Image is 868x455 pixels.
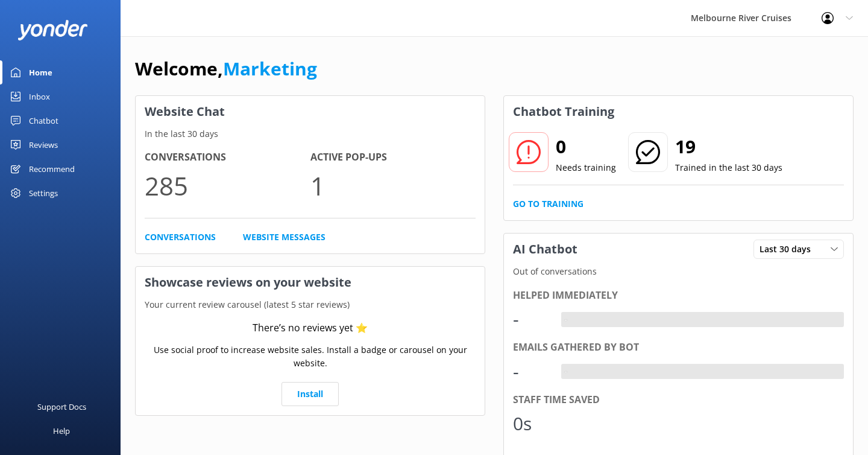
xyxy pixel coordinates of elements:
[145,165,310,206] p: 285
[310,165,476,206] p: 1
[513,357,549,386] div: -
[223,56,317,81] a: Marketing
[29,133,58,157] div: Reviews
[504,265,853,278] p: Out of conversations
[29,157,75,181] div: Recommend
[675,132,782,161] h2: 19
[561,364,570,380] div: -
[675,161,782,174] p: Trained in the last 30 days
[513,197,583,211] a: Go to Training
[29,84,50,109] div: Inbox
[513,305,549,334] div: -
[136,127,485,141] p: In the last 30 days
[513,288,844,304] div: Helped immediately
[513,392,844,408] div: Staff time saved
[513,409,549,438] div: 0s
[556,161,616,174] p: Needs training
[29,181,58,205] div: Settings
[18,20,87,40] img: yonder-white-logo.png
[281,382,339,406] a: Install
[759,243,818,256] span: Last 30 days
[561,312,570,328] div: -
[513,340,844,355] div: Emails gathered by bot
[243,231,325,244] a: Website Messages
[556,132,616,161] h2: 0
[504,96,623,127] h3: Chatbot Training
[310,150,476,165] h4: Active Pop-ups
[135,54,317,83] h1: Welcome,
[145,150,310,165] h4: Conversations
[504,234,587,265] h3: AI Chatbot
[136,96,485,127] h3: Website Chat
[253,320,368,336] div: There’s no reviews yet ⭐
[136,298,485,311] p: Your current review carousel (latest 5 star reviews)
[37,395,86,419] div: Support Docs
[53,419,70,443] div: Help
[29,60,52,84] div: Home
[145,231,216,244] a: Conversations
[136,267,485,298] h3: Showcase reviews on your website
[145,343,476,371] p: Use social proof to increase website sales. Install a badge or carousel on your website.
[29,109,58,133] div: Chatbot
